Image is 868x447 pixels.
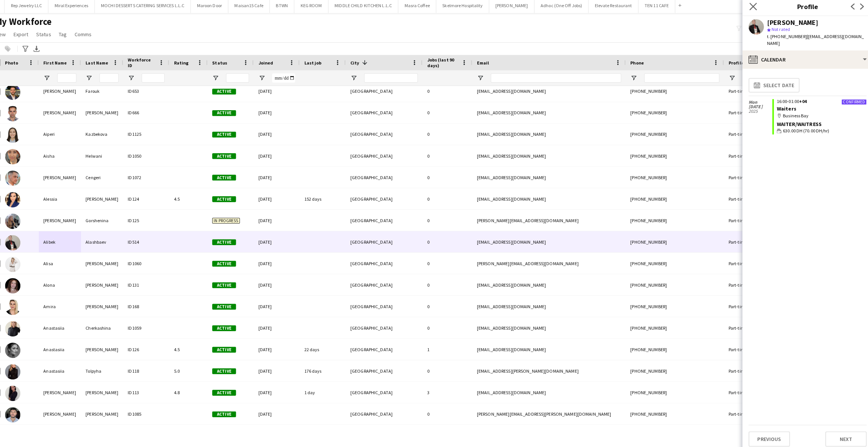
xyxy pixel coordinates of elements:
img: Anastasiia Levchenko [16,339,31,354]
span: [GEOGRAPHIC_DATA] [355,237,396,243]
a: View [3,31,20,41]
div: [PHONE_NUMBER] [625,356,722,377]
div: 0 [426,272,475,292]
div: Alessia [49,187,90,208]
div: [PHONE_NUMBER] [625,250,722,271]
span: Profile [726,61,741,67]
div: Part-time Crew [722,356,770,377]
div: [EMAIL_ADDRESS][DOMAIN_NAME] [475,335,625,356]
span: Not rated [769,28,787,34]
div: [DATE] [260,272,305,292]
span: [GEOGRAPHIC_DATA] [355,406,396,412]
div: ID118 [132,356,177,377]
div: [DATE] [260,81,305,102]
div: Business Bay [774,112,862,119]
app-action-btn: Advanced filters [31,46,40,55]
button: Open Filter Menu [355,75,362,82]
div: 0 [426,250,475,271]
span: Email [479,61,491,67]
div: ID1072 [132,166,177,187]
div: Part-time Crew [722,187,770,208]
div: [EMAIL_ADDRESS][DOMAIN_NAME] [475,293,625,313]
span: [GEOGRAPHIC_DATA] [355,216,396,221]
span: View [6,32,17,39]
div: [PERSON_NAME] [90,250,132,271]
input: Last Name Filter Input [108,74,127,83]
img: Anastasiia Tolpyha [16,360,31,375]
span: [GEOGRAPHIC_DATA] [355,174,396,179]
div: Part-time Crew [722,81,770,102]
div: [DATE] [260,145,305,166]
div: Waiter/Waitress [774,121,862,127]
div: [EMAIL_ADDRESS][DOMAIN_NAME] [475,166,625,187]
div: Part-time Crew [722,208,770,229]
button: Previous [746,426,787,441]
button: Open Filter Menu [95,75,102,82]
div: [EMAIL_ADDRESS][DOMAIN_NAME] [475,124,625,144]
span: Active [219,385,243,391]
div: Anastasiia [49,356,90,377]
div: [DATE] [260,187,305,208]
span: [GEOGRAPHIC_DATA] [355,89,396,95]
div: [EMAIL_ADDRESS][DOMAIN_NAME] [475,229,625,250]
span: Last Name [95,61,117,67]
div: [DATE] [260,103,305,123]
img: Alona Lopez [16,275,31,290]
button: Open Filter Menu [726,75,733,82]
span: Jobs (last 90 days) [430,58,461,69]
div: 0 [426,145,475,166]
button: MOCHI DESSERTS CATERING SERVICES L.L.C [104,0,198,15]
span: First Name [53,61,76,67]
div: Helwani [90,145,132,166]
div: [PERSON_NAME] [90,293,132,313]
div: [DATE] [260,124,305,144]
div: Aiperi [49,124,90,144]
div: [DATE] [260,398,305,419]
div: Tolpyha [90,356,132,377]
div: ID1050 [132,145,177,166]
div: Part-time Crew [722,335,770,356]
span: Mon [746,100,769,105]
div: Alibek [49,229,90,250]
div: Part-time Crew [722,124,770,144]
div: Part-time Crew [722,314,770,335]
div: 0 [426,103,475,123]
span: Comms [84,32,101,39]
button: Adhoc (One Off Jobs) [536,0,589,15]
div: ID1060 [132,250,177,271]
span: Active [219,153,243,158]
span: City [355,61,364,67]
div: Alona [49,272,90,292]
div: [DATE] [260,229,305,250]
img: Alisa Gulyaeva [16,254,31,269]
div: ID131 [132,272,177,292]
span: [DATE] [746,105,769,109]
div: [PERSON_NAME] [49,103,90,123]
span: [GEOGRAPHIC_DATA] [355,364,396,369]
div: ID514 [132,229,177,250]
button: Open Filter Menu [264,75,271,82]
div: Part-time Crew [722,293,770,313]
div: [DATE] [260,314,305,335]
button: Open Filter Menu [630,75,637,82]
span: Phone [630,61,643,67]
div: Part-time Crew [722,398,770,419]
div: Cherkashina [90,314,132,335]
input: Joined Filter Input [278,74,301,83]
div: [PHONE_NUMBER] [625,229,722,250]
span: [GEOGRAPHIC_DATA] [355,110,396,116]
h3: Profile [740,4,868,14]
div: Part-time Crew [722,250,770,271]
div: 0 [426,356,475,377]
span: My Workforce [6,18,61,29]
div: [PERSON_NAME] [49,419,90,440]
div: [PHONE_NUMBER] [625,145,722,166]
div: [PHONE_NUMBER] [625,419,722,440]
img: Ahmed Magdy [16,106,31,121]
div: [EMAIL_ADDRESS][PERSON_NAME][DOMAIN_NAME] [475,356,625,377]
span: [GEOGRAPHIC_DATA] [355,152,396,158]
input: Phone Filter Input [643,74,717,83]
span: Rating [182,61,196,67]
img: Anastasiia Cherkashina [16,318,31,333]
div: Part-time Crew [722,377,770,398]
